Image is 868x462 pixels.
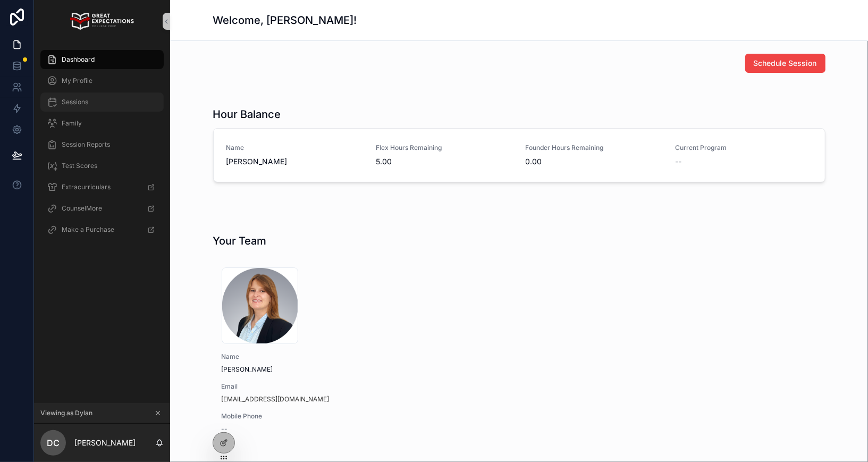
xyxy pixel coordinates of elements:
span: Name [222,352,409,361]
span: -- [675,156,681,167]
span: Schedule Session [754,58,817,69]
span: 0.00 [526,156,663,167]
h1: Welcome, [PERSON_NAME]! [213,13,357,28]
div: scrollable content [34,43,170,253]
span: 5.00 [376,156,513,167]
a: Family [40,114,164,133]
a: Test Scores [40,156,164,175]
span: Sessions [62,98,88,106]
img: App logo [70,13,133,30]
span: Make a Purchase [62,225,114,234]
span: Name [226,144,364,152]
a: Sessions [40,93,164,112]
a: Extracurriculars [40,178,164,197]
a: My Profile [40,71,164,90]
span: -- [222,425,228,433]
p: [PERSON_NAME] [74,438,136,448]
a: Dashboard [40,50,164,69]
button: Schedule Session [745,54,825,73]
span: Flex Hours Remaining [376,144,513,152]
span: Family [62,119,82,128]
a: Session Reports [40,135,164,154]
span: Founder Hours Remaining [526,144,663,152]
span: My Profile [62,77,92,85]
span: Extracurriculars [62,183,111,191]
span: Current Program [675,144,812,152]
span: [PERSON_NAME] [222,365,409,374]
span: Mobile Phone [222,412,409,421]
a: Make a Purchase [40,220,164,239]
span: Email [222,382,409,391]
span: [PERSON_NAME] [226,156,364,167]
span: DC [47,436,60,449]
h1: Your Team [213,233,267,248]
h1: Hour Balance [213,107,281,122]
span: Test Scores [62,162,97,170]
span: Viewing as Dylan [40,409,92,417]
span: Session Reports [62,140,110,149]
a: [EMAIL_ADDRESS][DOMAIN_NAME] [222,395,330,404]
span: CounselMore [62,204,102,213]
a: CounselMore [40,199,164,218]
span: Dashboard [62,55,95,64]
